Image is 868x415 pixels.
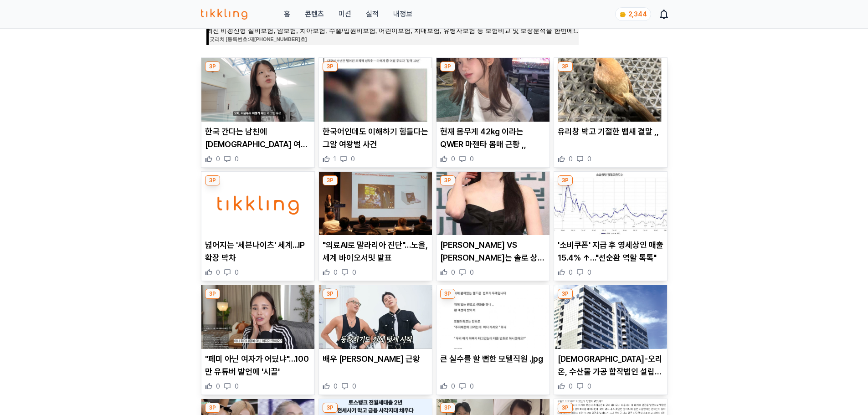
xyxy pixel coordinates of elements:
span: 0 [470,268,474,277]
a: 새로 나온 '실손보험' 최적가 가입추천! "주요 보험사별 맞춤설계+가성비 굿"...최신 비갱신형 실비보험, 암보험, 치아보험, 수술/입원비보험, 어린이보험, 치매보험, 유병자... [206,19,579,62]
div: 3P 한국 간다는 남친에 일본인 여자친구 반응 한국 간다는 남친에 [DEMOGRAPHIC_DATA] 여자친구 반응 0 0 [201,57,315,168]
p: 넓어지는 '세븐나이츠' 세계...IP 확장 박차 [205,239,311,264]
span: 0 [235,154,239,164]
span: 0 [451,382,455,391]
div: 3P [440,403,455,413]
img: "페미 아닌 여자가 어딨냐"…100만 유튜버 발언에 '시끌' [201,285,314,349]
div: 3P 넓어지는 '세븐나이츠' 세계...IP 확장 박차 넓어지는 '세븐나이츠' 세계...IP 확장 박차 0 0 [201,171,315,282]
a: 홈 [284,9,290,20]
div: 3P "페미 아닌 여자가 어딨냐"…100만 유튜버 발언에 '시끌' "페미 아닌 여자가 어딨냐"…100만 유튜버 발언에 '시끌' 0 0 [201,285,315,395]
span: 0 [351,154,355,164]
span: 0 [352,382,356,391]
img: 배우 박규영 근황 [319,285,432,349]
div: 3P [323,289,338,299]
span: 1 [334,154,336,164]
span: 0 [216,268,220,277]
span: 0 [470,382,474,391]
img: 넓어지는 '세븐나이츠' 세계...IP 확장 박차 [201,172,314,236]
div: 3P [558,175,573,185]
div: 3P 배우 박규영 근황 배우 [PERSON_NAME] 근황 0 0 [318,285,432,395]
img: coin [619,11,627,18]
p: [PERSON_NAME] VS [PERSON_NAME]는 솔로 상위권 [440,239,546,264]
span: 0 [216,382,220,391]
span: 0 [235,268,239,277]
span: 0 [334,382,338,391]
span: 0 [470,154,474,164]
a: 실적 [366,9,379,20]
div: 3P 유리창 박고 기절한 뱁새 결말 ,, 유리창 박고 기절한 뱁새 결말 ,, 0 0 [554,57,668,168]
img: 유리창 박고 기절한 뱁새 결말 ,, [554,58,667,122]
span: 0 [451,268,455,277]
div: 3P "의료AI로 말라리아 진단"…노을, 세계 바이오서밋 발표 "의료AI로 말라리아 진단"…노을, 세계 바이오서밋 발표 0 0 [318,171,432,282]
button: 미션 [339,9,351,20]
span: 0 [235,382,239,391]
span: 0 [216,154,220,164]
img: 수협중앙회-오리온, 수산물 가공 합작법인 설립 계약 체결 [554,285,667,349]
span: 0 [352,268,356,277]
p: "의료AI로 말라리아 진단"…노을, 세계 바이오서밋 발표 [323,239,428,264]
div: 3P [205,175,220,185]
p: 배우 [PERSON_NAME] 근황 [323,353,428,365]
div: 3P [558,289,573,299]
p: 한국어인데도 이해하기 힘들다는 그알 여왕벌 사건 [323,125,428,151]
a: 콘텐츠 [305,9,324,20]
span: 0 [334,268,338,277]
p: [DEMOGRAPHIC_DATA]-오리온, 수산물 가공 합작법인 설립 계약 체결 [558,353,663,378]
div: 3P [205,61,220,72]
img: '소비쿠폰' 지급 후 영세상인 매출 15.4% ↑…"선순환 역할 톡톡" [554,172,667,236]
img: 현재 몸무게 42kg 이라는 QWER 마젠타 몸매 근황 ,, [437,58,550,122]
div: 3P [440,175,455,185]
div: 3P 현재 몸무게 42kg 이라는 QWER 마젠타 몸매 근황 ,, 현재 몸무게 42kg 이라는 QWER 마젠타 몸매 근황 ,, 0 0 [436,57,550,168]
div: 3P [558,403,573,413]
span: 0 [587,382,591,391]
p: 유리창 박고 기절한 뱁새 결말 ,, [558,125,663,138]
p: '소비쿠폰' 지급 후 영세상인 매출 15.4% ↑…"선순환 역할 톡톡" [558,239,663,264]
img: 한국어인데도 이해하기 힘들다는 그알 여왕벌 사건 [319,58,432,122]
div: 3P [205,289,220,299]
p: 큰 실수를 할 뻔한 모텔직원 .jpg [440,353,546,365]
div: 3P 큰 실수를 할 뻔한 모텔직원 .jpg 큰 실수를 할 뻔한 모텔직원 .jpg 0 0 [436,285,550,395]
img: 티끌링 [201,9,248,20]
span: 0 [587,268,591,277]
img: "의료AI로 말라리아 진단"…노을, 세계 바이오서밋 발표 [319,172,432,236]
span: 최신 비갱신형 실비보험, 암보험, 치아보험, 수술/입원비보험, 어린이보험, 치매보험, 유병자보험 등 보험비교 및 보장분석을 한번에!.. [206,26,579,35]
span: 0 [587,154,591,164]
div: 3P '소비쿠폰' 지급 후 영세상인 매출 15.4% ↑…"선순환 역할 톡톡" '소비쿠폰' 지급 후 영세상인 매출 15.4% ↑…"선순환 역할 톡톡" 0 0 [554,171,668,282]
div: 3P 수협중앙회-오리온, 수산물 가공 합작법인 설립 계약 체결 [DEMOGRAPHIC_DATA]-오리온, 수산물 가공 합작법인 설립 계약 체결 0 0 [554,285,668,395]
p: 한국 간다는 남친에 [DEMOGRAPHIC_DATA] 여자친구 반응 [205,125,311,151]
div: 3P 김다미 VS 나는 솔로 상위권 [PERSON_NAME] VS [PERSON_NAME]는 솔로 상위권 0 0 [436,171,550,282]
p: "페미 아닌 여자가 어딨냐"…100만 유튜버 발언에 '시끌' [205,353,311,378]
div: 3P [323,403,338,413]
a: 내정보 [393,9,412,20]
div: 3P 한국어인데도 이해하기 힘들다는 그알 여왕벌 사건 한국어인데도 이해하기 힘들다는 그알 여왕벌 사건 1 0 [318,57,432,168]
img: 김다미 VS 나는 솔로 상위권 [437,172,550,236]
div: 3P [440,289,455,299]
div: 3P [323,175,338,185]
img: 큰 실수를 할 뻔한 모텔직원 .jpg [437,285,550,349]
span: 0 [451,154,455,164]
span: 굿리치 [등록번호:제2006038313호] in Taboola advertising section [210,34,307,44]
div: 3P [558,61,573,72]
p: 현재 몸무게 42kg 이라는 QWER 마젠타 몸매 근황 ,, [440,125,546,151]
div: 3P [205,403,220,413]
span: 0 [569,154,573,164]
img: 한국 간다는 남친에 일본인 여자친구 반응 [201,58,314,122]
a: coin 2,344 [615,7,649,21]
span: 0 [569,382,573,391]
div: 3P [323,61,338,72]
span: 0 [569,268,573,277]
div: 3P [440,61,455,72]
span: 2,344 [628,10,647,18]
